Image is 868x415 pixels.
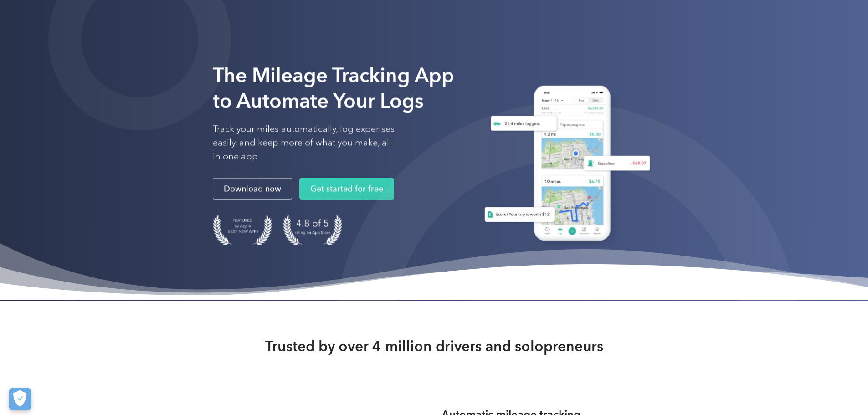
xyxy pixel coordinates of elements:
a: Download now [213,178,292,200]
a: Get started for free [299,178,394,200]
p: Track your miles automatically, log expenses easily, and keep more of what you make, all in one app [213,123,395,164]
img: Badge for Featured by Apple Best New Apps [213,215,272,245]
strong: Trusted by over 4 million drivers and solopreneurs [265,337,603,355]
img: Everlance, mileage tracker app, expense tracking app [473,79,656,251]
button: Cookies Settings [9,388,31,410]
strong: The Mileage Tracking App to Automate Your Logs [213,63,454,113]
img: 4.9 out of 5 stars on the app store [283,215,342,245]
